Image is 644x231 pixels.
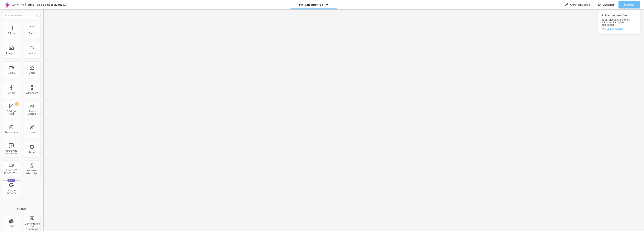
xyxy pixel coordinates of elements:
div: Publicar alterações [598,10,640,34]
div: Texto [29,32,35,35]
div: Google Reviews [4,189,19,195]
div: Vídeo [29,52,35,54]
div: Botão do WhatsApp [25,169,39,175]
input: Buscar elemento [3,12,41,19]
div: Divisor [8,91,15,94]
button: Visualizar [594,1,619,8]
div: Título [8,32,15,35]
iframe: Editor [43,9,644,231]
div: Espaçador [26,91,38,94]
a: Visualizar página [602,28,636,30]
div: Ícone [29,131,35,134]
div: Novo [7,179,15,182]
span: Clique para publicar as ultimas alterações reaizadas [602,19,636,26]
button: Publicar [619,1,640,8]
div: CRM [9,225,14,228]
div: Formulário [5,131,18,134]
div: Botão de pagamento [4,168,19,174]
div: Imagem [6,52,16,54]
div: Salvando... [52,3,66,6]
p: Mini Casamento 1 [299,3,323,6]
div: Redes Sociais [25,110,39,115]
span: Publicar [624,3,635,6]
img: view-1.svg [598,3,601,6]
span: Visualizar [603,3,615,6]
img: Icone [36,15,38,17]
div: Código HTML [4,110,19,115]
div: Timer [29,151,35,153]
div: Perguntas frequentes [4,150,19,155]
div: Mapa [29,72,35,74]
img: Icone [565,3,568,6]
div: Botão [8,72,15,74]
div: Editor de páginas [25,3,52,6]
div: Comentários do Facebook [25,223,39,231]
